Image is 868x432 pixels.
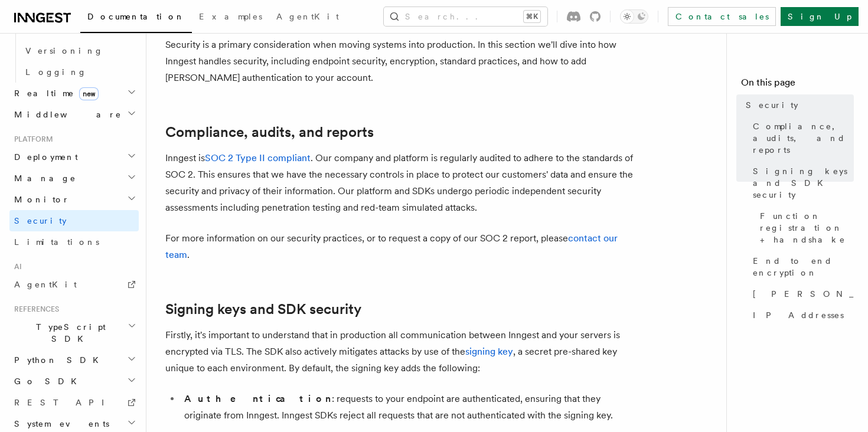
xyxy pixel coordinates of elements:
[9,87,99,99] span: Realtime
[21,40,139,61] a: Versioning
[9,189,139,210] button: Monitor
[165,124,374,140] a: Compliance, audits, and reports
[205,152,311,163] a: SOC 2 Type II compliant
[269,4,346,32] a: AgentKit
[9,194,70,205] span: Monitor
[620,9,648,24] button: Toggle dark mode
[748,161,854,205] a: Signing keys and SDK security
[9,172,76,184] span: Manage
[9,321,128,345] span: TypeScript SDK
[14,216,67,225] span: Security
[9,392,139,413] a: REST API
[181,391,638,424] li: : requests to your endpoint are authenticated, ensuring that they originate from Inngest. Inngest...
[25,46,103,55] span: Versioning
[9,83,139,104] button: Realtimenew
[748,116,854,161] a: Compliance, audits, and reports
[668,7,776,26] a: Contact sales
[9,305,59,314] span: References
[199,12,262,21] span: Examples
[184,393,332,404] strong: Authentication
[14,237,99,247] span: Limitations
[165,230,638,263] p: For more information on our security practices, or to request a copy of our SOC 2 report, please .
[753,309,844,321] span: IP Addresses
[9,210,139,231] a: Security
[9,375,84,387] span: Go SDK
[9,109,122,120] span: Middleware
[9,168,139,189] button: Manage
[14,280,77,289] span: AgentKit
[9,418,109,430] span: System events
[165,37,638,86] p: Security is a primary consideration when moving systems into production. In this section we'll di...
[9,349,139,371] button: Python SDK
[748,283,854,305] a: [PERSON_NAME]
[753,120,854,156] span: Compliance, audits, and reports
[9,274,139,295] a: AgentKit
[9,146,139,168] button: Deployment
[9,135,53,144] span: Platform
[165,327,638,377] p: Firstly, it's important to understand that in production all communication between Inngest and yo...
[25,67,87,77] span: Logging
[80,4,192,33] a: Documentation
[748,305,854,326] a: IP Addresses
[741,76,854,94] h4: On this page
[748,250,854,283] a: End to end encryption
[87,12,185,21] span: Documentation
[165,301,361,318] a: Signing keys and SDK security
[21,61,139,83] a: Logging
[14,398,115,407] span: REST API
[9,371,139,392] button: Go SDK
[465,346,513,357] a: signing key
[9,316,139,349] button: TypeScript SDK
[9,231,139,253] a: Limitations
[753,165,854,201] span: Signing keys and SDK security
[384,7,547,26] button: Search...⌘K
[9,262,22,271] span: AI
[9,104,139,125] button: Middleware
[741,94,854,116] a: Security
[755,205,854,250] a: Function registration + handshake
[192,4,269,32] a: Examples
[276,12,339,21] span: AgentKit
[760,210,854,246] span: Function registration + handshake
[79,87,99,100] span: new
[781,7,859,26] a: Sign Up
[524,11,540,22] kbd: ⌘K
[9,151,78,163] span: Deployment
[746,99,798,111] span: Security
[753,255,854,279] span: End to end encryption
[165,150,638,216] p: Inngest is . Our company and platform is regularly audited to adhere to the standards of SOC 2. T...
[9,354,106,366] span: Python SDK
